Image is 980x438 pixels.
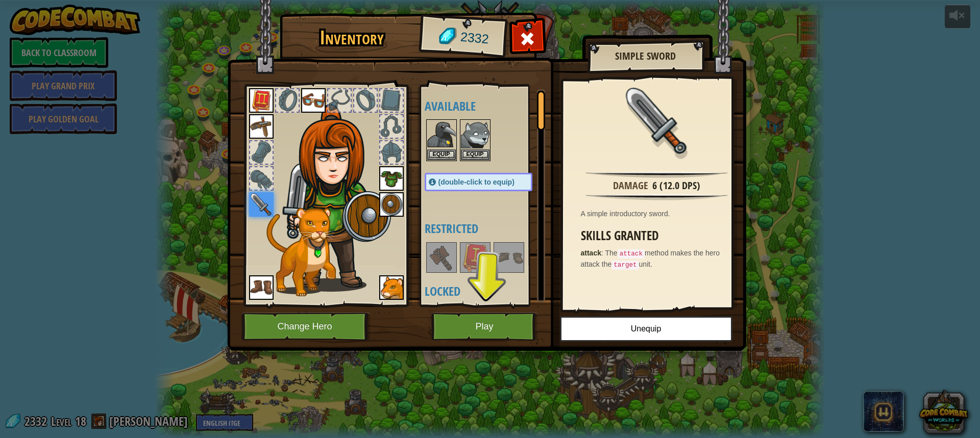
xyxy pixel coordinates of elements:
[431,313,538,341] button: Play
[379,166,404,191] img: portrait.png
[425,285,553,298] h4: Locked
[618,249,645,259] code: attack
[613,178,648,193] div: Damage
[461,120,489,149] img: portrait.png
[598,50,694,62] h2: Simple Sword
[495,243,523,272] img: portrait.png
[427,120,456,149] img: portrait.png
[601,249,605,257] span: :
[249,192,274,217] img: portrait.png
[581,209,738,219] div: A simple introductory sword.
[581,229,738,243] h3: Skills Granted
[585,194,727,200] img: hr.png
[652,178,700,193] div: 6 (12.0 DPS)
[624,88,690,154] img: portrait.png
[438,178,514,186] span: (double-click to equip)
[249,275,274,300] img: portrait.png
[249,114,274,139] img: portrait.png
[282,104,392,292] img: female.png
[427,243,456,272] img: portrait.png
[611,261,639,270] code: target
[461,243,489,272] img: portrait.png
[459,28,489,48] span: 2332
[287,27,417,48] h1: Inventory
[581,249,601,257] strong: attack
[425,222,553,235] h4: Restricted
[379,192,404,217] img: portrait.png
[241,313,371,341] button: Change Hero
[379,275,404,300] img: portrait.png
[266,208,336,296] img: cougar-paper-dolls.png
[249,88,274,113] img: portrait.png
[581,249,720,268] span: The method makes the hero attack the unit.
[427,149,456,160] button: Equip
[301,88,326,113] img: portrait.png
[461,149,489,160] button: Equip
[585,171,727,178] img: hr.png
[560,316,732,342] button: Unequip
[425,99,553,113] h4: Available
